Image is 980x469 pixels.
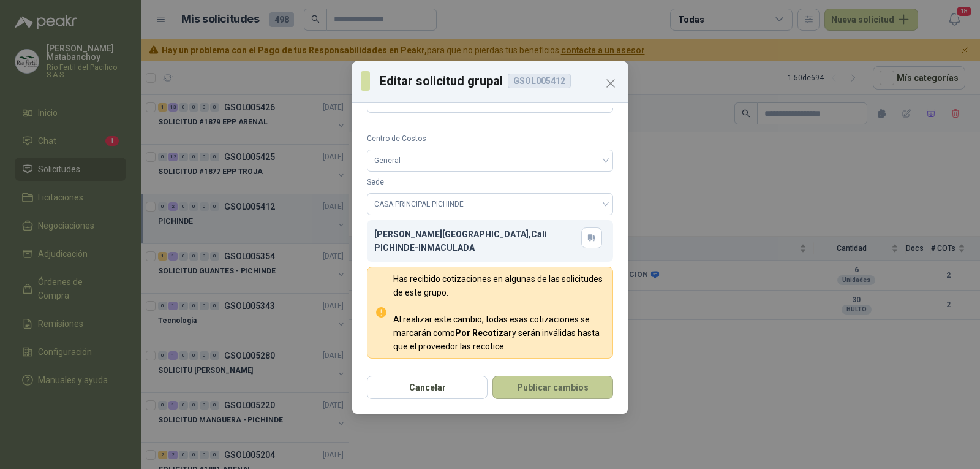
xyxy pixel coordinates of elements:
[374,195,606,213] span: CASA PRINCIPAL PICHINDE
[455,328,512,338] b: Por Recotizar
[380,72,619,90] p: Editar solicitud grupal
[508,74,571,88] div: GSOL005412
[374,151,606,170] span: General
[492,376,613,399] button: Publicar cambios
[367,133,613,145] label: Centro de Costos
[393,272,605,353] div: Has recibido cotizaciones en algunas de las solicitudes de este grupo. Al realizar este cambio, t...
[601,74,620,93] button: Close
[367,177,613,188] label: Sede
[367,376,488,399] button: Cancelar
[374,227,581,254] div: [PERSON_NAME][GEOGRAPHIC_DATA] , Cali PICHINDE-INMACULADA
